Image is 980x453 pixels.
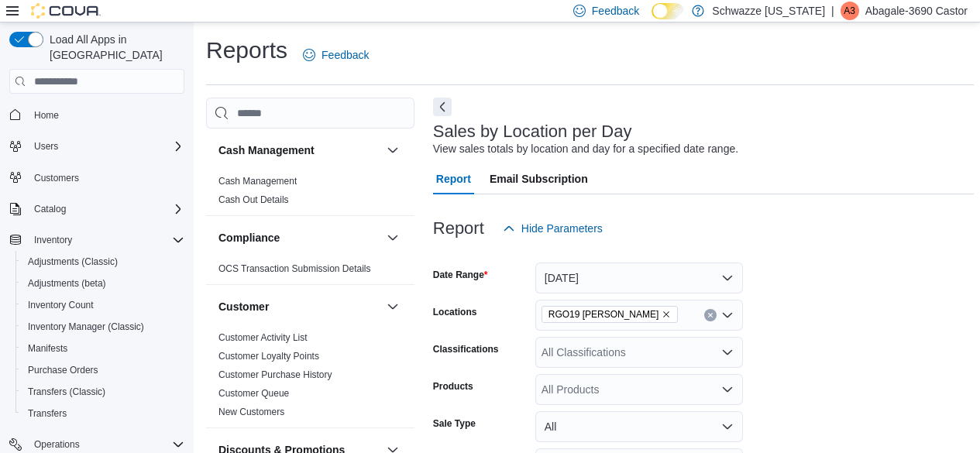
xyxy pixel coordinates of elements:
[28,200,184,218] span: Catalog
[865,2,968,20] p: Abagale-3690 Castor
[28,256,118,268] span: Adjustments (Classic)
[218,142,380,158] button: Cash Management
[218,194,289,205] a: Cash Out Details
[831,2,834,20] p: |
[535,263,743,293] button: [DATE]
[28,169,85,187] a: Customers
[28,105,184,124] span: Home
[22,383,184,401] span: Transfers (Classic)
[218,142,315,158] h3: Cash Management
[322,47,369,63] span: Feedback
[218,175,297,187] span: Cash Management
[3,103,191,125] button: Home
[206,259,414,284] div: Compliance
[841,2,859,20] div: Abagale-3690 Castor
[652,3,684,19] input: Dark Mode
[15,359,191,381] button: Purchase Orders
[22,404,184,423] span: Transfers
[218,299,269,314] h3: Customer
[218,351,319,362] a: Customer Loyalty Points
[22,404,73,423] a: Transfers
[28,106,65,125] a: Home
[433,122,632,141] h3: Sales by Location per Day
[34,172,79,184] span: Customers
[218,388,289,399] a: Customer Queue
[218,369,332,381] span: Customer Purchase History
[548,307,659,322] span: RGO19 [PERSON_NAME]
[22,339,74,358] a: Manifests
[218,369,332,380] a: Customer Purchase History
[3,136,191,157] button: Users
[218,332,308,343] a: Customer Activity List
[721,346,734,359] button: Open list of options
[15,251,191,273] button: Adjustments (Classic)
[521,221,603,236] span: Hide Parameters
[15,316,191,338] button: Inventory Manager (Classic)
[433,380,473,393] label: Products
[43,32,184,63] span: Load All Apps in [GEOGRAPHIC_DATA]
[22,296,184,314] span: Inventory Count
[218,230,380,245] button: Compliance
[433,98,452,116] button: Next
[22,317,184,336] span: Inventory Manager (Classic)
[22,296,100,314] a: Inventory Count
[28,231,78,249] button: Inventory
[34,234,72,246] span: Inventory
[436,163,471,194] span: Report
[218,230,280,245] h3: Compliance
[297,39,375,70] a: Feedback
[15,273,191,294] button: Adjustments (beta)
[218,331,308,344] span: Customer Activity List
[31,3,101,19] img: Cova
[218,299,380,314] button: Customer
[218,263,371,274] a: OCS Transaction Submission Details
[22,274,184,293] span: Adjustments (beta)
[22,252,124,271] a: Adjustments (Classic)
[704,309,717,321] button: Clear input
[218,387,289,400] span: Customer Queue
[433,269,488,281] label: Date Range
[28,200,72,218] button: Catalog
[22,383,112,401] a: Transfers (Classic)
[497,213,609,244] button: Hide Parameters
[22,361,105,379] a: Purchase Orders
[662,310,671,319] button: Remove RGO19 Hobbs from selection in this group
[433,141,738,157] div: View sales totals by location and day for a specified date range.
[218,407,284,417] a: New Customers
[218,406,284,418] span: New Customers
[433,343,499,355] label: Classifications
[22,252,184,271] span: Adjustments (Classic)
[206,172,414,215] div: Cash Management
[22,339,184,358] span: Manifests
[721,383,734,396] button: Open list of options
[15,338,191,359] button: Manifests
[34,203,66,215] span: Catalog
[721,309,734,321] button: Open list of options
[28,407,67,420] span: Transfers
[433,306,477,318] label: Locations
[22,274,112,293] a: Adjustments (beta)
[383,141,402,160] button: Cash Management
[3,198,191,220] button: Catalog
[15,381,191,403] button: Transfers (Classic)
[844,2,855,20] span: A3
[3,166,191,189] button: Customers
[535,411,743,442] button: All
[28,321,144,333] span: Inventory Manager (Classic)
[28,342,67,355] span: Manifests
[15,403,191,424] button: Transfers
[34,140,58,153] span: Users
[218,350,319,362] span: Customer Loyalty Points
[652,19,652,20] span: Dark Mode
[28,364,98,376] span: Purchase Orders
[28,137,184,156] span: Users
[206,35,287,66] h1: Reports
[28,137,64,156] button: Users
[28,277,106,290] span: Adjustments (beta)
[3,229,191,251] button: Inventory
[34,109,59,122] span: Home
[542,306,679,323] span: RGO19 Hobbs
[490,163,588,194] span: Email Subscription
[592,3,639,19] span: Feedback
[433,219,484,238] h3: Report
